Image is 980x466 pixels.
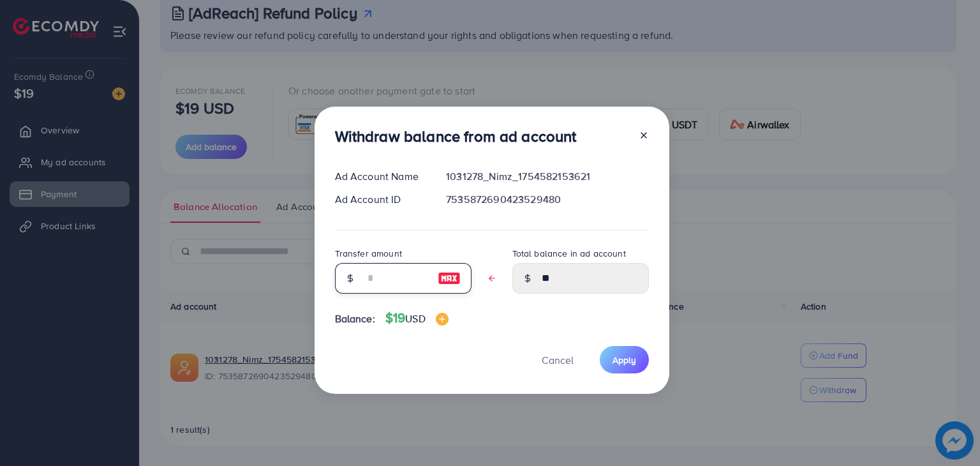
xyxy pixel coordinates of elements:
span: Apply [612,354,636,366]
span: Cancel [542,353,574,367]
img: image [438,271,461,286]
button: Cancel [526,346,590,373]
div: Ad Account ID [325,192,436,207]
div: Ad Account Name [325,169,436,184]
label: Total balance in ad account [512,247,626,260]
button: Apply [600,346,649,373]
h4: $19 [385,310,449,326]
label: Transfer amount [335,247,402,260]
span: Balance: [335,312,375,326]
span: USD [405,312,425,326]
img: image [436,313,449,326]
div: 1031278_Nimz_1754582153621 [436,169,658,184]
h3: Withdraw balance from ad account [335,127,577,146]
div: 7535872690423529480 [436,192,658,207]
